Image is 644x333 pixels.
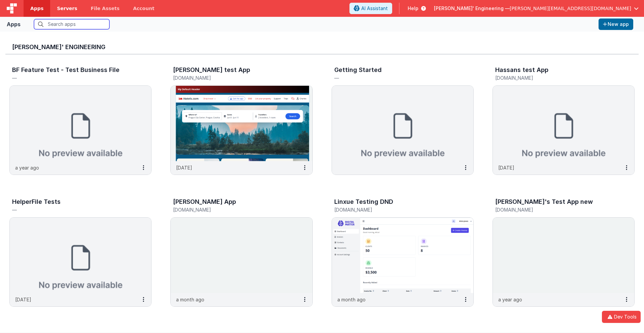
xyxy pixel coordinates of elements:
p: a month ago [176,296,204,303]
p: [DATE] [176,164,192,171]
span: Apps [30,5,43,12]
h3: [PERSON_NAME] test App [173,67,250,73]
h5: [DOMAIN_NAME] [173,207,296,212]
h3: HelperFile Tests [12,198,61,205]
h5: [DOMAIN_NAME] [495,207,618,212]
button: Dev Tools [602,311,641,323]
h3: Getting Started [334,67,382,73]
p: [DATE] [15,296,31,303]
p: a month ago [337,296,366,303]
h5: — [12,207,135,212]
span: Servers [57,5,77,12]
h5: [DOMAIN_NAME] [173,75,296,80]
div: Apps [7,20,21,28]
h3: Linxue Testing DND [334,198,393,205]
h3: Hassans test App [495,67,548,73]
p: [DATE] [498,164,514,171]
p: a year ago [15,164,39,171]
span: File Assets [91,5,120,12]
h3: [PERSON_NAME] App [173,198,236,205]
p: a year ago [498,296,522,303]
button: New app [599,18,633,30]
h5: [DOMAIN_NAME] [495,75,618,80]
span: AI Assistant [361,5,388,12]
span: [PERSON_NAME]' Engineering — [434,5,510,12]
button: AI Assistant [349,3,392,14]
span: [PERSON_NAME][EMAIL_ADDRESS][DOMAIN_NAME] [510,5,631,12]
span: Help [408,5,418,12]
h3: [PERSON_NAME]'s Test App new [495,198,593,205]
button: [PERSON_NAME]' Engineering — [PERSON_NAME][EMAIL_ADDRESS][DOMAIN_NAME] [434,5,639,12]
h5: — [12,75,135,80]
h3: BF Feature Test - Test Business File [12,67,120,73]
input: Search apps [34,19,109,29]
h5: — [334,75,457,80]
h5: [DOMAIN_NAME] [334,207,457,212]
h3: [PERSON_NAME]' Engineering [12,44,632,50]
